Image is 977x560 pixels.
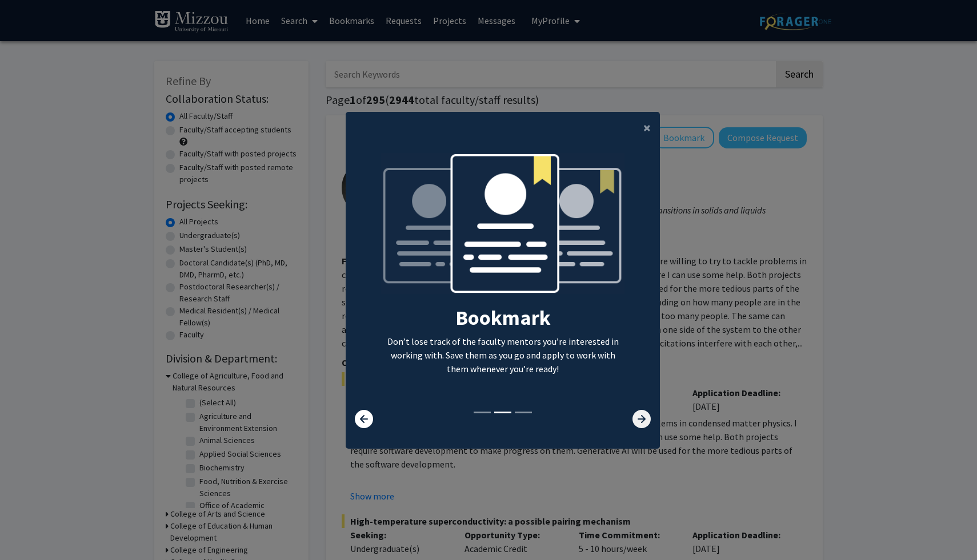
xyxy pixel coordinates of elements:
p: Don’t lose track of the faculty mentors you’re interested in working with. Save them as you go an... [381,335,625,376]
span: × [643,119,651,136]
button: Close [634,112,660,144]
iframe: Chat [9,509,49,551]
h2: Bookmark [381,305,625,330]
img: bookmark [381,153,625,305]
